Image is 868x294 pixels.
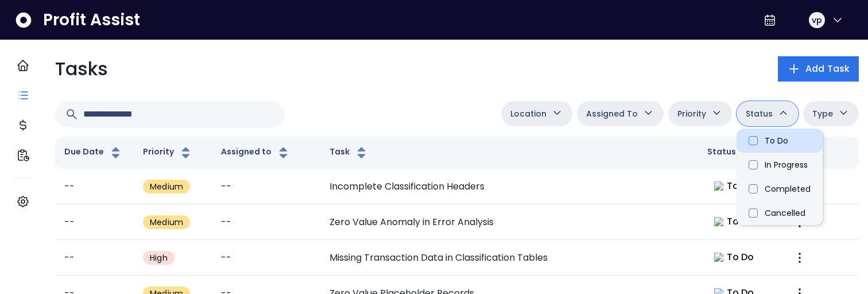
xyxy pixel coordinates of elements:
[43,10,140,30] span: Profit Assist
[221,146,290,160] button: Assigned to
[65,107,79,121] svg: Search icon
[727,179,754,193] span: To Do
[586,107,638,121] span: Assigned To
[212,169,320,204] td: --
[55,204,134,240] td: --
[212,240,320,276] td: --
[727,250,754,264] span: To Do
[55,55,108,83] p: Tasks
[746,107,773,121] span: Status
[714,181,723,191] img: todo
[320,169,698,204] td: Incomplete Classification Headers
[320,204,698,240] td: Zero Value Anomaly in Error Analysis
[707,146,755,160] button: Status
[714,217,723,226] img: todo
[812,107,833,121] span: Type
[55,169,134,204] td: --
[64,146,123,160] button: Due Date
[789,247,810,268] button: More
[677,107,706,121] span: Priority
[714,253,723,262] img: todo
[212,204,320,240] td: --
[150,216,183,228] span: Medium
[55,240,134,276] td: --
[727,215,754,229] span: To Do
[778,56,859,82] button: Add Task
[330,146,369,160] button: Task
[812,14,822,26] span: vp
[805,62,850,76] span: Add Task
[510,107,547,121] span: Location
[150,252,168,264] span: High
[320,240,698,276] td: Missing Transaction Data in Classification Tables
[143,146,193,160] button: Priority
[150,181,183,192] span: Medium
